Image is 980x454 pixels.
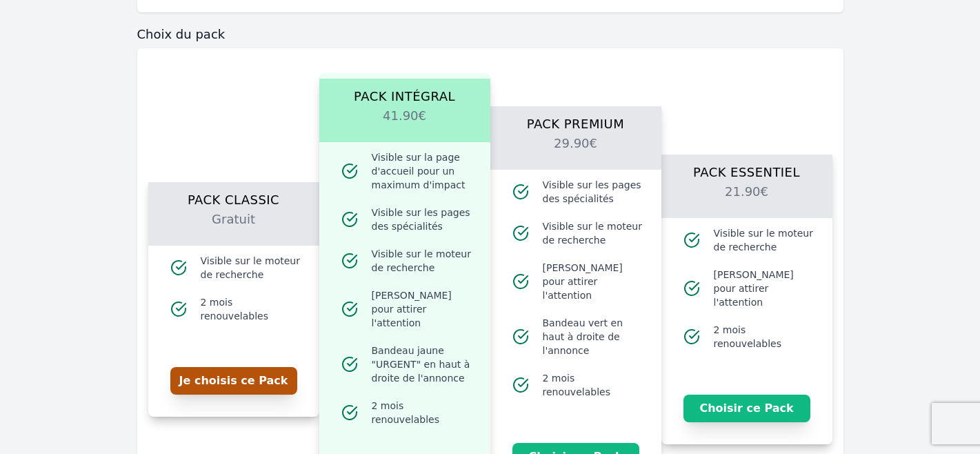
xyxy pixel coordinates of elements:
[714,226,816,254] span: Visible sur le moteur de recherche
[372,247,474,275] span: Visible sur le moteur de recherche
[137,26,843,43] h3: Choix du pack
[678,182,816,218] h2: 21.90€
[336,106,474,142] h2: 41.90€
[372,206,474,233] span: Visible sur les pages des spécialités
[170,367,297,395] button: Je choisis ce Pack
[507,106,645,134] h1: Pack Premium
[372,150,474,192] span: Visible sur la page d'accueil pour un maximum d'impact
[372,399,474,426] span: 2 mois renouvelables
[201,295,303,323] span: 2 mois renouvelables
[543,371,645,399] span: 2 mois renouvelables
[543,219,645,247] span: Visible sur le moteur de recherche
[165,210,303,246] h2: Gratuit
[372,344,474,385] span: Bandeau jaune "URGENT" en haut à droite de l'annonce
[543,178,645,206] span: Visible sur les pages des spécialités
[683,395,810,422] button: Choisir ce Pack
[543,316,645,357] span: Bandeau vert en haut à droite de l'annonce
[372,288,474,330] span: [PERSON_NAME] pour attirer l'attention
[543,261,645,302] span: [PERSON_NAME] pour attirer l'attention
[678,155,816,182] h1: Pack Essentiel
[714,323,816,351] span: 2 mois renouvelables
[336,79,474,106] h1: Pack Intégral
[201,254,303,282] span: Visible sur le moteur de recherche
[165,182,303,210] h1: Pack Classic
[714,268,816,309] span: [PERSON_NAME] pour attirer l'attention
[507,134,645,170] h2: 29.90€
